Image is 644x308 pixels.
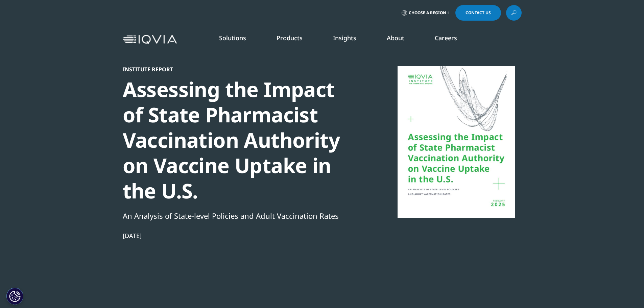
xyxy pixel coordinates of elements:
[277,34,303,42] a: Products
[409,10,446,16] span: Choose a Region
[123,66,355,73] div: Institute Report
[333,34,356,42] a: Insights
[123,35,177,45] img: IQVIA Healthcare Information Technology and Pharma Clinical Research Company
[6,288,23,305] button: 쿠키 설정
[123,232,355,240] div: [DATE]
[180,24,522,55] nav: Primary
[466,11,491,15] span: Contact Us
[123,210,355,221] div: An Analysis of State-level Policies and Adult Vaccination Rates
[219,34,246,42] a: Solutions
[455,5,501,21] a: Contact Us
[387,34,404,42] a: About
[123,77,355,204] div: Assessing the Impact of State Pharmacist Vaccination Authority on Vaccine Uptake in the U.S.
[435,34,457,42] a: Careers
